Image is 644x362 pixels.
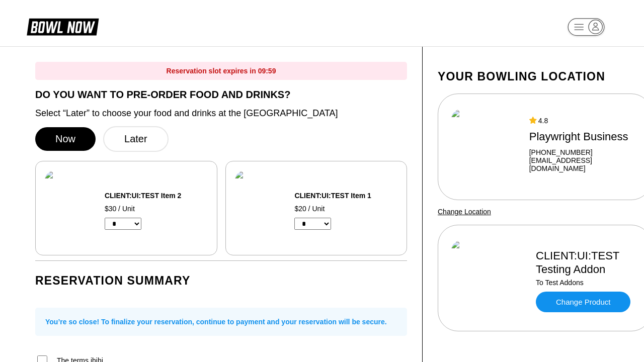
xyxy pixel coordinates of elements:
img: CLIENT:UI:TEST Testing Addon [451,240,527,316]
div: 4.8 [529,117,638,125]
div: To Test Addons [536,279,638,287]
a: [EMAIL_ADDRESS][DOMAIN_NAME] [529,156,638,172]
div: CLIENT:UI:TEST Testing Addon [536,249,638,276]
label: Select “Later” to choose your food and drinks at the [GEOGRAPHIC_DATA] [35,108,407,119]
button: Now [35,127,96,151]
label: DO YOU WANT TO PRE-ORDER FOOD AND DRINKS? [35,89,407,100]
button: Later [103,126,169,152]
a: Change Location [438,208,491,216]
img: CLIENT:UI:TEST Item 2 [45,170,93,246]
div: $20 / Unit [294,205,397,213]
div: $30 / Unit [105,205,208,213]
div: CLIENT:UI:TEST Item 2 [105,192,208,200]
div: You’re so close! To finalize your reservation, continue to payment and your reservation will be s... [35,308,407,336]
div: [PHONE_NUMBER] [529,148,638,156]
div: Reservation slot expires in 09:59 [35,62,407,80]
div: CLIENT:UI:TEST Item 1 [294,192,397,200]
div: Playwright Business [529,130,638,143]
a: Change Product [536,292,630,312]
img: CLIENT:UI:TEST Item 1 [235,170,283,246]
h1: Reservation Summary [35,274,407,288]
img: Playwright Business [451,109,520,185]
